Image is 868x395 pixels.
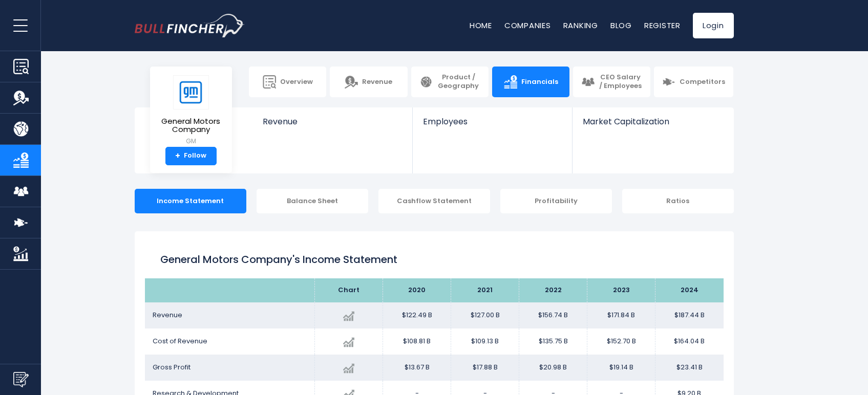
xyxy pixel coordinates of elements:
td: $122.49 B [383,302,451,328]
a: Login [693,13,734,38]
a: Blog [610,20,632,31]
a: Financials [492,67,569,97]
div: Cashflow Statement [378,189,490,213]
a: +Follow [165,147,217,165]
a: Revenue [252,107,413,144]
a: CEO Salary / Employees [573,67,650,97]
a: Revenue [330,67,407,97]
th: 2020 [383,278,451,302]
td: $164.04 B [655,328,724,355]
small: GM [158,137,224,146]
td: $187.44 B [655,302,724,328]
span: Revenue [362,78,392,86]
a: Market Capitalization [573,107,732,144]
th: 2022 [519,278,587,302]
span: Gross Profit [153,362,190,372]
td: $20.98 B [519,355,587,381]
td: $127.00 B [451,302,519,328]
span: Overview [280,78,313,86]
td: $19.14 B [587,355,655,381]
span: CEO Salary / Employees [599,73,642,91]
div: Profitability [500,189,612,213]
a: Overview [249,67,326,97]
div: Balance Sheet [257,189,368,213]
span: Product / Geography [437,73,480,91]
span: Revenue [153,310,182,320]
th: 2023 [587,278,655,302]
a: Home [470,20,492,31]
img: bullfincher logo [135,14,245,37]
td: $108.81 B [383,328,451,355]
th: Chart [315,278,383,302]
td: $109.13 B [451,328,519,355]
th: 2021 [451,278,519,302]
span: Employees [423,117,562,126]
a: Companies [504,20,551,31]
a: Go to homepage [135,14,245,37]
a: Product / Geography [411,67,489,97]
a: General Motors Company GM [158,75,224,147]
td: $152.70 B [587,328,655,355]
a: Competitors [654,67,733,97]
span: Market Capitalization [583,117,722,126]
td: $13.67 B [383,355,451,381]
td: $17.88 B [451,355,519,381]
span: Revenue [263,117,403,126]
td: $135.75 B [519,328,587,355]
th: 2024 [655,278,724,302]
strong: + [175,151,180,161]
div: Ratios [622,189,734,213]
span: Competitors [680,78,725,86]
td: $171.84 B [587,302,655,328]
td: $156.74 B [519,302,587,328]
span: General Motors Company [158,117,224,134]
span: Cost of Revenue [153,336,207,346]
a: Employees [413,107,572,144]
a: Register [644,20,681,31]
div: Income Statement [135,189,246,213]
td: $23.41 B [655,355,724,381]
h1: General Motors Company's Income Statement [160,252,708,267]
span: Financials [521,78,558,86]
a: Ranking [563,20,598,31]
